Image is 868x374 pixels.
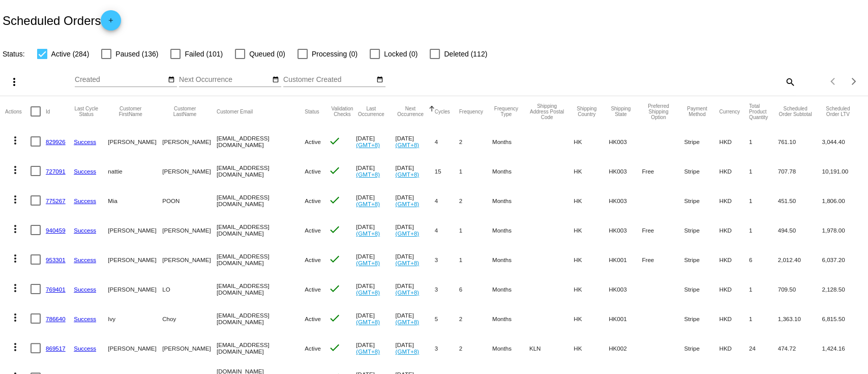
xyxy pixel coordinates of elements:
[108,333,162,363] mat-cell: [PERSON_NAME]
[719,215,749,245] mat-cell: HKD
[328,96,356,127] mat-header-cell: Validation Checks
[328,223,341,236] mat-icon: check
[719,274,749,304] mat-cell: HKD
[492,274,529,304] mat-cell: Months
[459,156,492,186] mat-cell: 1
[459,274,492,304] mat-cell: 6
[46,227,66,234] a: 940459
[822,274,863,304] mat-cell: 2,128.50
[305,168,321,175] span: Active
[108,274,162,304] mat-cell: [PERSON_NAME]
[162,215,217,245] mat-cell: [PERSON_NAME]
[492,186,529,215] mat-cell: Months
[529,333,574,363] mat-cell: KLN
[492,127,529,156] mat-cell: Months
[749,156,778,186] mat-cell: 1
[162,274,217,304] mat-cell: LO
[217,274,305,304] mat-cell: [EMAIL_ADDRESS][DOMAIN_NAME]
[822,186,863,215] mat-cell: 1,806.00
[74,227,96,234] a: Success
[75,76,166,84] input: Created
[108,304,162,333] mat-cell: Ivy
[684,304,719,333] mat-cell: Stripe
[459,186,492,215] mat-cell: 2
[719,156,749,186] mat-cell: HKD
[356,171,380,178] a: (GMT+8)
[74,256,96,263] a: Success
[459,108,483,114] button: Change sorting for Frequency
[642,103,675,120] button: Change sorting for PreferredShippingOption
[162,106,207,117] button: Change sorting for CustomerLastName
[574,304,609,333] mat-cell: HK
[328,312,341,324] mat-icon: check
[272,76,279,84] mat-icon: date_range
[217,215,305,245] mat-cell: [EMAIL_ADDRESS][DOMAIN_NAME]
[749,215,778,245] mat-cell: 1
[395,141,419,148] a: (GMT+8)
[74,345,96,352] a: Success
[305,197,321,204] span: Active
[492,106,520,117] button: Change sorting for FrequencyType
[328,135,341,147] mat-icon: check
[719,108,740,114] button: Change sorting for CurrencyIso
[328,341,341,354] mat-icon: check
[574,274,609,304] mat-cell: HK
[844,71,864,92] button: Next page
[356,289,380,296] a: (GMT+8)
[217,127,305,156] mat-cell: [EMAIL_ADDRESS][DOMAIN_NAME]
[749,304,778,333] mat-cell: 1
[749,274,778,304] mat-cell: 1
[777,215,822,245] mat-cell: 494.50
[574,156,609,186] mat-cell: HK
[777,127,822,156] mat-cell: 761.10
[822,333,863,363] mat-cell: 1,424.16
[305,227,321,234] span: Active
[459,127,492,156] mat-cell: 2
[719,245,749,274] mat-cell: HKD
[574,245,609,274] mat-cell: HK
[749,333,778,363] mat-cell: 24
[356,333,395,363] mat-cell: [DATE]
[574,333,609,363] mat-cell: HK
[46,345,66,352] a: 869517
[356,186,395,215] mat-cell: [DATE]
[328,282,341,295] mat-icon: check
[74,106,99,117] button: Change sorting for LastProcessingCycleId
[217,108,253,114] button: Change sorting for CustomerEmail
[395,304,434,333] mat-cell: [DATE]
[395,230,419,237] a: (GMT+8)
[312,48,357,60] span: Processing (0)
[822,215,863,245] mat-cell: 1,978.00
[356,200,380,207] a: (GMT+8)
[356,274,395,304] mat-cell: [DATE]
[777,156,822,186] mat-cell: 707.78
[435,186,459,215] mat-cell: 4
[492,333,529,363] mat-cell: Months
[574,215,609,245] mat-cell: HK
[46,108,50,114] button: Change sorting for Id
[444,48,487,60] span: Deleted (112)
[574,186,609,215] mat-cell: HK
[749,96,778,127] mat-header-cell: Total Product Quantity
[108,127,162,156] mat-cell: [PERSON_NAME]
[74,138,96,145] a: Success
[784,74,796,90] mat-icon: search
[395,200,419,207] a: (GMT+8)
[395,274,434,304] mat-cell: [DATE]
[328,194,341,206] mat-icon: check
[492,215,529,245] mat-cell: Months
[356,215,395,245] mat-cell: [DATE]
[395,245,434,274] mat-cell: [DATE]
[492,245,529,274] mat-cell: Months
[395,260,419,266] a: (GMT+8)
[395,319,419,325] a: (GMT+8)
[435,215,459,245] mat-cell: 4
[217,156,305,186] mat-cell: [EMAIL_ADDRESS][DOMAIN_NAME]
[217,245,305,274] mat-cell: [EMAIL_ADDRESS][DOMAIN_NAME]
[162,245,217,274] mat-cell: [PERSON_NAME]
[217,186,305,215] mat-cell: [EMAIL_ADDRESS][DOMAIN_NAME]
[305,256,321,263] span: Active
[305,315,321,322] span: Active
[435,108,450,114] button: Change sorting for Cycles
[46,168,66,175] a: 727091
